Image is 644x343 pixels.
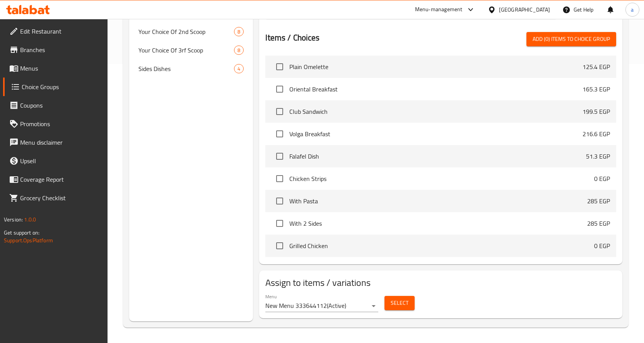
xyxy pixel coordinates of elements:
span: Select choice [272,171,288,187]
span: Grocery Checklist [20,193,101,203]
div: Your Choice Of 3rf Scoop8 [129,41,253,59]
p: 125.4 EGP [583,62,610,71]
div: New Menu 333644112(Active) [265,300,378,312]
span: Upsell [20,156,101,166]
span: Menu disclaimer [20,138,101,147]
div: Choices [234,64,244,73]
span: 1.0.0 [24,215,36,225]
a: Menu disclaimer [3,133,108,152]
span: Select choice [272,59,288,75]
p: 0 EGP [594,241,610,250]
span: With Pasta [289,196,587,206]
button: Select [384,296,415,310]
a: Promotions [3,115,108,133]
a: Coupons [3,96,108,115]
span: Edit Restaurant [20,27,101,36]
p: 285 EGP [587,219,610,228]
span: Branches [20,45,101,54]
h2: Items / Choices [265,32,319,44]
p: 165.3 EGP [583,84,610,94]
span: Coverage Report [20,175,101,184]
span: Promotions [20,119,101,128]
span: Choice Groups [22,82,101,91]
button: Add (0) items to choice group [526,32,616,46]
span: 4 [234,65,243,73]
div: Your Choice Of 2nd Scoop8 [129,22,253,41]
span: With 2 Sides [289,219,587,228]
a: Support.OpsPlatform [4,235,53,245]
span: Chicken Strips [289,174,594,183]
p: 285 EGP [587,196,610,206]
span: 8 [234,47,243,54]
span: Select choice [272,126,288,142]
span: Your Choice Of 3rf Scoop [138,46,234,55]
span: a [631,5,634,14]
a: Branches [3,41,108,59]
a: Choice Groups [3,78,108,96]
p: 216.6 EGP [583,129,610,139]
span: Version: [4,215,23,225]
h2: Assign to items / variations [265,277,616,289]
span: Select choice [272,81,288,97]
span: Club Sandwich [289,107,583,116]
span: Add (0) items to choice group [533,34,610,44]
span: Menus [20,64,101,73]
a: Menus [3,59,108,78]
div: Choices [234,46,244,55]
span: Select choice [272,193,288,209]
span: Get support on: [4,228,39,238]
a: Edit Restaurant [3,22,108,41]
span: Falafel Dish [289,152,586,161]
label: Menu [265,294,277,299]
span: Select choice [272,215,288,231]
a: Grocery Checklist [3,189,108,207]
span: Your Choice Of 2nd Scoop [138,27,234,36]
span: Oriental Breakfast [289,84,583,94]
div: Sides Dishes4 [129,59,253,78]
span: Select choice [272,148,288,164]
div: Menu-management [415,5,463,14]
span: Sides Dishes [138,64,234,73]
span: Grilled Chicken [289,241,594,250]
div: Choices [234,27,244,36]
a: Coverage Report [3,170,108,189]
a: Upsell [3,152,108,170]
div: [GEOGRAPHIC_DATA] [499,5,550,14]
span: Select choice [272,103,288,120]
span: Coupons [20,101,101,110]
span: 8 [234,28,243,35]
span: Select [391,298,408,308]
p: 199.5 EGP [583,107,610,116]
span: Volga Breakfast [289,129,583,139]
span: Plain Omelette [289,62,583,71]
p: 0 EGP [594,174,610,183]
p: 51.3 EGP [586,152,610,161]
span: Select choice [272,238,288,254]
